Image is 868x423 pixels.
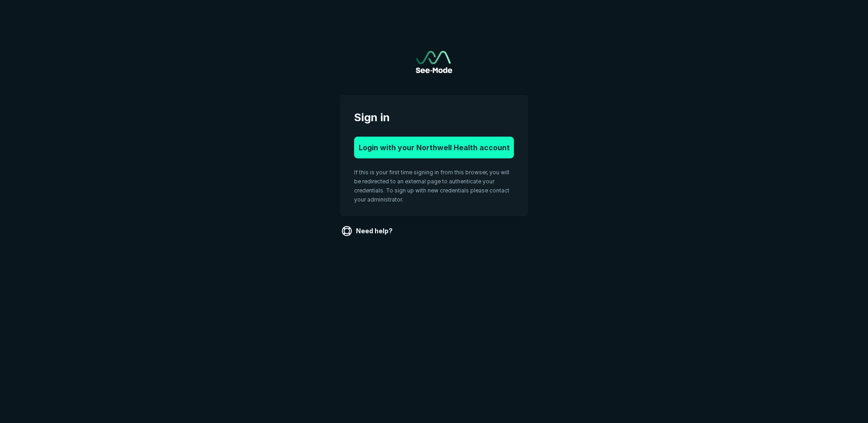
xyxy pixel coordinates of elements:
span: Sign in [354,109,514,126]
a: Need help? [340,224,396,238]
span: If this is your first time signing in from this browser, you will be redirected to an external pa... [354,169,509,203]
img: See-Mode Logo [416,51,452,73]
a: Go to sign in [416,51,452,73]
button: Login with your Northwell Health account [354,137,514,158]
